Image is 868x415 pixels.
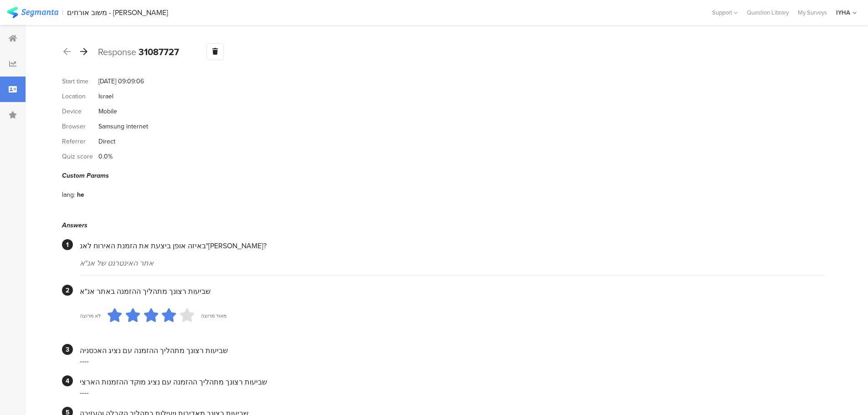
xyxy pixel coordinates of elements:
div: Referrer [62,137,98,146]
div: ---- [80,387,825,398]
div: Start time [62,77,98,86]
div: Quiz score [62,152,98,161]
div: 0.0% [98,152,113,161]
div: שביעות רצונך מתהליך ההזמנה באתר אנ"א [80,286,825,297]
div: אתר האינטרנט של אנ"א [80,258,825,268]
div: Device [62,107,98,116]
div: | [62,7,63,18]
b: 31087727 [139,45,179,59]
div: he [77,190,84,200]
div: Custom Params [62,171,825,180]
div: Direct [98,137,115,146]
div: Samsung internet [98,122,148,131]
div: מאוד מרוצה [201,312,226,319]
div: 3 [62,344,73,355]
div: שביעות רצונך מתהליך ההזמנה עם נציג מוקד ההזמנות הארצי [80,377,825,387]
div: Browser [62,122,98,131]
div: ---- [80,356,825,366]
div: 4 [62,375,73,386]
div: Location [62,92,98,101]
a: Question Library [742,8,793,17]
span: Response [98,45,136,59]
div: לא מרוצה [80,312,101,319]
div: Mobile [98,107,117,116]
a: My Surveys [793,8,832,17]
div: lang: [62,190,77,200]
div: Israel [98,92,113,101]
div: שביעות רצונך מתהליך ההזמנה עם נציג האכסניה [80,345,825,356]
div: באיזה אופן ביצעת את הזמנת האירוח לאנ"[PERSON_NAME]? [80,241,825,251]
div: 2 [62,285,73,296]
div: [DATE] 09:09:06 [98,77,144,86]
div: IYHA [836,8,850,17]
div: Support [712,5,738,20]
div: 1 [62,239,73,250]
div: משוב אורחים - [PERSON_NAME] [67,8,168,17]
div: Answers [62,220,825,230]
img: segmanta logo [7,7,58,18]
